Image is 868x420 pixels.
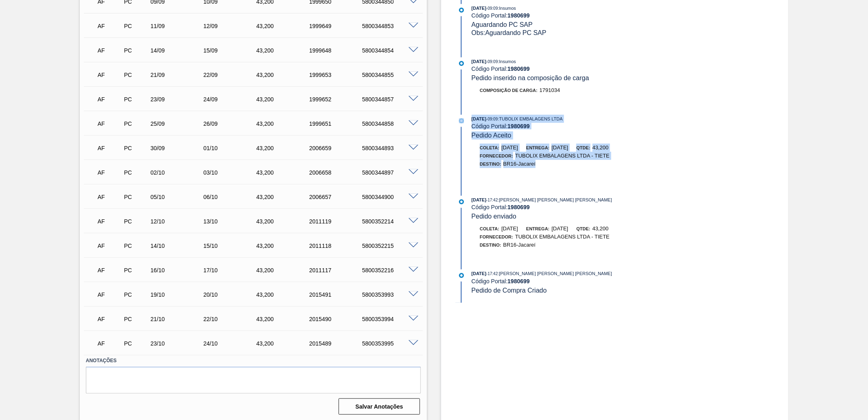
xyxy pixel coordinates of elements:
div: Pedido de Compra [122,243,150,249]
span: [DATE] [472,6,486,11]
span: - 09:09 [486,59,498,64]
span: - 09:09 [486,117,498,121]
div: Aguardando Faturamento [96,261,124,279]
span: [DATE] [472,197,486,202]
div: 1999649 [307,23,367,29]
span: : [PERSON_NAME] [PERSON_NAME] [PERSON_NAME] [498,271,612,276]
div: Código Portal: [472,66,665,72]
div: 17/10/2025 [201,267,261,273]
div: 2015490 [307,316,367,322]
div: Código Portal: [472,12,665,19]
div: Pedido de Compra [122,23,150,29]
p: AF [98,267,122,273]
div: 5800344893 [360,145,420,151]
div: Pedido de Compra [122,316,150,322]
div: 5800353993 [360,291,420,298]
div: Pedido de Compra [122,218,150,225]
div: 2015491 [307,291,367,298]
span: 1791034 [540,87,560,93]
span: Composição de Carga : [480,88,538,93]
p: AF [98,316,122,322]
div: Pedido de Compra [122,340,150,347]
div: 2006658 [307,169,367,176]
div: 43,200 [254,194,314,200]
div: Aguardando Faturamento [96,115,124,133]
span: Fornecedor: [480,234,513,239]
span: Entrega: [526,226,549,231]
label: Anotações [86,355,421,367]
div: Pedido de Compra [122,291,150,298]
div: Aguardando Faturamento [96,237,124,255]
div: 25/09/2025 [149,120,208,127]
div: 43,200 [254,169,314,176]
span: Coleta: [480,226,499,231]
div: 5800344854 [360,47,420,54]
span: TUBOLIX EMBALAGENS LTDA - TIETE [515,153,610,159]
div: Aguardando Faturamento [96,310,124,328]
div: 1999651 [307,120,367,127]
div: Aguardando Faturamento [96,335,124,352]
span: BR16-Jacareí [503,242,536,248]
div: Aguardando Faturamento [96,139,124,157]
div: 15/09/2025 [201,47,261,54]
span: Destino: [480,162,501,166]
strong: 1980699 [507,278,530,284]
div: Aguardando Faturamento [96,286,124,304]
span: [DATE] [472,59,486,64]
div: 2015489 [307,340,367,347]
div: 43,200 [254,316,314,322]
div: 12/10/2025 [149,218,208,225]
div: 43,200 [254,267,314,273]
div: 23/09/2025 [149,96,208,103]
span: [DATE] [501,225,518,232]
span: : TUBOLIX EMBALAGENS LTDA [498,116,562,121]
div: 26/09/2025 [201,120,261,127]
div: 2006659 [307,145,367,151]
img: atual [459,118,464,123]
span: [DATE] [501,144,518,151]
p: AF [98,23,122,29]
img: atual [459,199,464,204]
div: 43,200 [254,23,314,29]
span: Entrega: [526,145,549,150]
div: 43,200 [254,340,314,347]
div: Pedido de Compra [122,47,150,54]
div: 1999652 [307,96,367,103]
div: 2006657 [307,194,367,200]
div: 05/10/2025 [149,194,208,200]
strong: 1980699 [507,204,530,210]
p: AF [98,145,122,151]
div: 20/10/2025 [201,291,261,298]
span: : [PERSON_NAME] [PERSON_NAME] [PERSON_NAME] [498,197,612,202]
button: Salvar Anotações [339,398,420,415]
div: Aguardando Faturamento [96,164,124,182]
div: 03/10/2025 [201,169,261,176]
div: Código Portal: [472,204,665,210]
span: : Insumos [498,6,516,11]
span: Pedido Aceito [472,132,512,139]
div: 19/10/2025 [149,291,208,298]
div: 43,200 [254,72,314,78]
div: 16/10/2025 [149,267,208,273]
div: 2011119 [307,218,367,225]
span: Obs: Aguardando PC SAP [472,29,547,36]
div: 43,200 [254,47,314,54]
p: AF [98,243,122,249]
div: 13/10/2025 [201,218,261,225]
div: Pedido de Compra [122,72,150,78]
span: Pedido inserido na composição de carga [472,74,589,81]
div: 5800344853 [360,23,420,29]
div: Pedido de Compra [122,145,150,151]
div: 43,200 [254,96,314,103]
div: 14/10/2025 [149,243,208,249]
div: Aguardando Faturamento [96,212,124,230]
img: atual [459,273,464,278]
div: Pedido de Compra [122,96,150,103]
span: BR16-Jacareí [503,161,536,167]
span: TUBOLIX EMBALAGENS LTDA - TIETE [515,234,610,240]
span: : Insumos [498,59,516,64]
div: Aguardando Faturamento [96,17,124,35]
img: atual [459,8,464,13]
div: 43,200 [254,218,314,225]
p: AF [98,72,122,78]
